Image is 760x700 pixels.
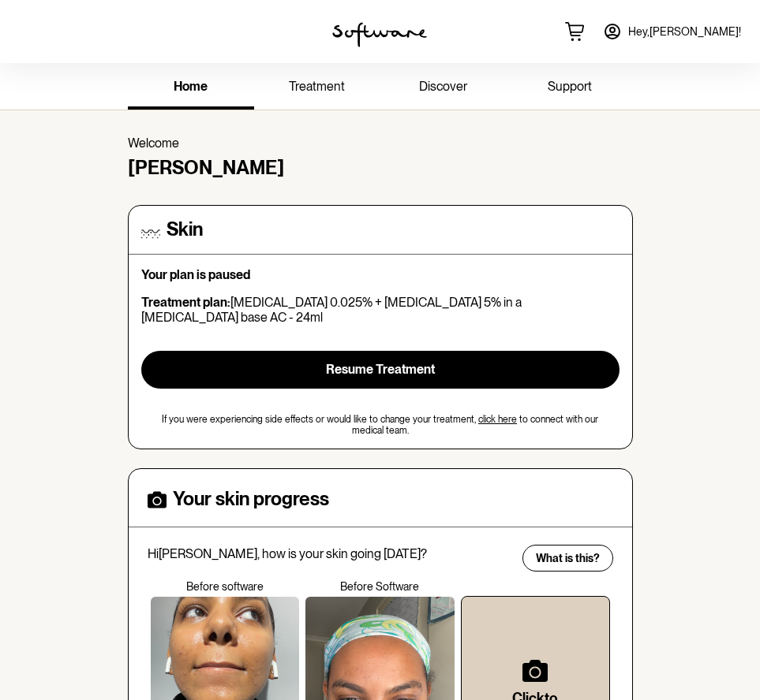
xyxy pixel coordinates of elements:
button: Resume Treatment [141,351,620,389]
span: If you were experiencing side effects or would like to change your treatment, to connect with our... [141,414,620,437]
span: treatment [289,79,345,94]
a: support [507,66,633,110]
span: What is this? [536,552,600,565]
span: discover [419,79,467,94]
strong: Treatment plan: [141,295,230,310]
a: treatment [254,66,380,110]
a: click here [478,414,517,425]
span: Hey, [PERSON_NAME] ! [628,25,741,39]
p: Welcome [128,136,633,151]
p: [MEDICAL_DATA] 0.025% + [MEDICAL_DATA] 5% in a [MEDICAL_DATA] base AC - 24ml [141,295,620,325]
span: support [548,79,592,94]
h4: Your skin progress [173,488,329,511]
p: Hi [PERSON_NAME] , how is your skin going [DATE]? [148,546,512,561]
p: Before software [148,580,303,594]
p: Before Software [302,580,458,594]
button: What is this? [522,545,613,572]
span: Resume Treatment [326,362,435,377]
a: discover [380,66,507,110]
a: Hey,[PERSON_NAME]! [593,13,751,50]
span: home [174,79,208,94]
h4: Skin [167,218,203,241]
img: software logo [332,22,427,47]
a: home [128,66,254,110]
h4: [PERSON_NAME] [128,157,633,180]
p: Your plan is paused [141,267,620,282]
